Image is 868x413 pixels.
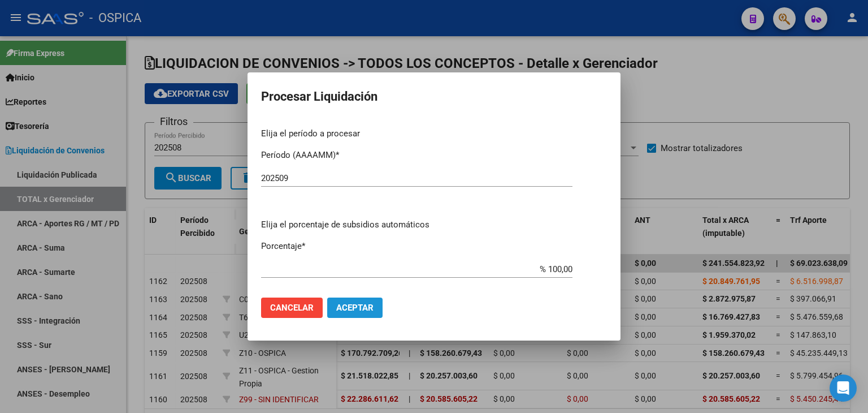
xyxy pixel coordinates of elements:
h2: Procesar Liquidación [261,86,607,107]
span: Aceptar [336,303,374,313]
span: Cancelar [270,303,314,313]
p: Período (AAAAMM) [261,149,607,162]
p: Porcentaje [261,240,607,253]
p: Elija el período a procesar [261,127,607,140]
button: Cancelar [261,298,323,318]
p: Elija el porcentaje de subsidios automáticos [261,218,607,231]
div: Open Intercom Messenger [830,375,857,402]
button: Aceptar [327,298,383,318]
